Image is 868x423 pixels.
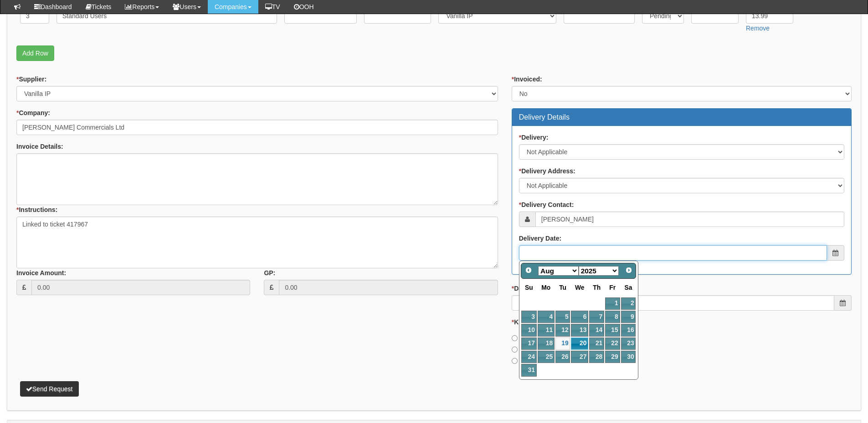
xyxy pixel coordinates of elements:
[621,337,636,350] a: 23
[512,333,561,342] label: From Kit Fund
[538,351,555,363] a: 25
[512,335,518,341] input: From Kit Fund
[605,297,620,310] a: 1
[605,311,620,323] a: 8
[589,311,604,323] a: 7
[519,166,575,176] label: Delivery Address:
[525,267,532,274] span: Prev
[519,200,574,209] label: Delivery Contact:
[555,311,570,323] a: 5
[621,297,636,310] a: 2
[571,311,588,323] a: 6
[605,351,620,363] a: 29
[512,356,541,365] label: Invoice
[575,284,585,291] span: Wednesday
[521,337,537,350] a: 17
[16,268,66,277] label: Invoice Amount:
[512,345,565,354] label: Check Kit Fund
[20,381,79,397] button: Send Request
[746,25,770,32] a: Remove
[519,113,844,121] h3: Delivery Details
[621,311,636,323] a: 9
[589,324,604,336] a: 14
[621,324,636,336] a: 16
[512,358,518,364] input: Invoice
[521,364,537,376] a: 31
[621,351,636,363] a: 30
[512,284,570,293] label: Date Required By:
[571,351,588,363] a: 27
[555,337,570,350] a: 19
[609,284,616,291] span: Friday
[521,351,537,363] a: 24
[16,142,63,151] label: Invoice Details:
[625,267,632,274] span: Next
[555,324,570,336] a: 12
[605,324,620,336] a: 15
[589,337,604,350] a: 21
[555,351,570,363] a: 26
[589,351,604,363] a: 28
[264,268,275,277] label: GP:
[519,234,561,243] label: Delivery Date:
[16,108,50,117] label: Company:
[16,205,57,214] label: Instructions:
[16,75,46,84] label: Supplier:
[538,324,555,336] a: 11
[512,347,518,352] input: Check Kit Fund
[605,337,620,350] a: 22
[571,337,588,350] a: 20
[538,337,555,350] a: 18
[16,45,54,61] a: Add Row
[525,284,533,291] span: Sunday
[571,324,588,336] a: 13
[519,133,549,142] label: Delivery:
[521,324,537,336] a: 10
[559,284,566,291] span: Tuesday
[521,311,537,323] a: 3
[538,311,555,323] a: 4
[512,75,542,84] label: Invoiced:
[593,284,601,291] span: Thursday
[512,317,542,327] label: Kit Fund:
[622,264,635,277] a: Next
[541,284,550,291] span: Monday
[625,284,632,291] span: Saturday
[522,264,535,277] a: Prev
